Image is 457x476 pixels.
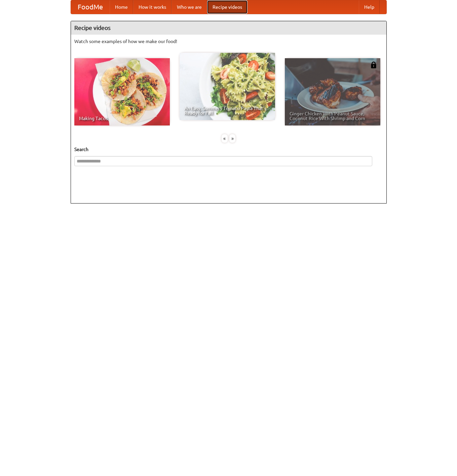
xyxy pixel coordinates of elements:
div: « [222,134,228,143]
a: Recipe videos [207,0,247,14]
img: 483408.png [370,62,377,68]
a: Making Tacos [74,58,170,125]
h5: Search [74,146,383,153]
a: FoodMe [71,0,110,14]
a: Who we are [172,0,207,14]
a: Help [359,0,380,14]
div: » [229,134,235,143]
h4: Recipe videos [71,21,386,35]
span: Making Tacos [79,116,165,121]
a: An Easy, Summery Tomato Pasta That's Ready for Fall [180,53,275,120]
a: Home [110,0,133,14]
a: How it works [133,0,172,14]
span: An Easy, Summery Tomato Pasta That's Ready for Fall [184,106,270,115]
p: Watch some examples of how we make our food! [74,38,383,45]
